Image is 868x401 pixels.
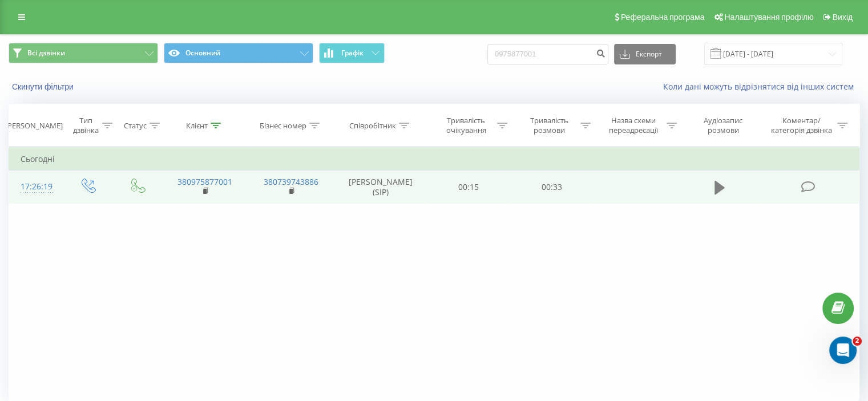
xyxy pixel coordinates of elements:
[164,43,313,63] button: Основний
[9,43,158,63] button: Всі дзвінки
[833,13,853,22] span: Вихід
[829,337,857,364] iframe: Intercom live chat
[72,116,99,135] div: Тип дзвінка
[9,82,79,92] button: Скинути фільтри
[520,116,578,135] div: Тривалість розмови
[186,121,208,131] div: Клієнт
[27,48,65,58] span: Всі дзвінки
[614,44,676,64] button: Експорт
[260,121,306,131] div: Бізнес номер
[349,121,396,131] div: Співробітник
[690,116,757,135] div: Аудіозапис розмови
[264,176,318,187] a: 380739743886
[768,116,834,135] div: Коментар/категорія дзвінка
[663,81,859,92] a: Коли дані можуть відрізнятися вiд інших систем
[5,121,63,131] div: [PERSON_NAME]
[21,176,51,198] div: 17:26:19
[341,49,364,57] span: Графік
[334,171,427,204] td: [PERSON_NAME] (SIP)
[487,44,608,64] input: Пошук за номером
[438,116,495,135] div: Тривалість очікування
[427,171,510,204] td: 00:15
[177,176,232,187] a: 380975877001
[124,121,147,131] div: Статус
[724,13,813,22] span: Налаштування профілю
[9,148,859,171] td: Сьогодні
[319,43,385,63] button: Графік
[853,337,862,346] span: 2
[621,13,705,22] span: Реферальна програма
[604,116,664,135] div: Назва схеми переадресації
[510,171,593,204] td: 00:33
